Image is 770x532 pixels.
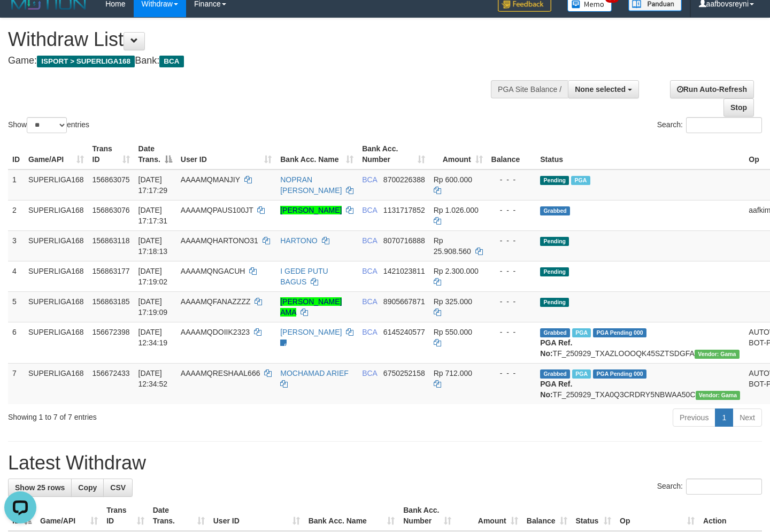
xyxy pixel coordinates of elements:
span: Rp 550.000 [434,328,472,336]
span: Copy 8905667871 to clipboard [383,297,425,306]
span: AAAAMQDOIIK2323 [181,328,250,336]
th: Bank Acc. Number: activate to sort column ascending [399,500,456,531]
span: ISPORT > SUPERLIGA168 [37,56,135,67]
span: CSV [110,483,126,492]
span: Marked by aafsoycanthlai [571,176,590,185]
span: Copy 6750252158 to clipboard [383,369,425,377]
div: - - - [491,327,532,337]
span: [DATE] 17:17:31 [138,206,168,225]
span: 156863076 [93,206,130,214]
th: Bank Acc. Name: activate to sort column ascending [304,500,399,531]
td: 6 [8,322,24,363]
label: Show entries [8,117,89,133]
th: User ID: activate to sort column ascending [176,139,276,169]
th: Trans ID: activate to sort column ascending [88,139,134,169]
div: PGA Site Balance / [491,80,568,98]
td: 3 [8,230,24,261]
a: 1 [715,408,733,427]
a: NOPRAN [PERSON_NAME] [280,175,342,195]
span: Rp 712.000 [434,369,472,377]
span: [DATE] 12:34:19 [138,328,168,347]
span: BCA [362,369,377,377]
td: TF_250929_TXAZLOOOQK45SZTSDGFA [536,322,744,363]
span: Copy [78,483,97,492]
label: Search: [657,479,762,495]
span: Vendor URL: https://trx31.1velocity.biz [696,391,741,400]
span: BCA [362,175,377,184]
h1: Withdraw List [8,29,503,50]
a: Run Auto-Refresh [670,80,754,98]
th: Trans ID: activate to sort column ascending [102,500,149,531]
a: CSV [103,479,133,497]
a: Copy [71,479,104,497]
td: SUPERLIGA168 [24,291,88,322]
span: [DATE] 17:19:02 [138,267,168,286]
a: Stop [723,98,754,117]
th: Op: activate to sort column ascending [615,500,699,531]
td: 4 [8,261,24,291]
span: 156863118 [93,236,130,245]
span: Rp 1.026.000 [434,206,479,214]
span: AAAAMQNGACUH [181,267,245,275]
a: Next [733,408,762,427]
th: Bank Acc. Number: activate to sort column ascending [358,139,429,169]
span: Marked by aafsoycanthlai [572,328,591,337]
input: Search: [686,479,762,495]
button: None selected [568,80,639,98]
td: SUPERLIGA168 [24,230,88,261]
td: SUPERLIGA168 [24,322,88,363]
th: Game/API: activate to sort column ascending [36,500,102,531]
td: 1 [8,169,24,201]
span: Copy 1131717852 to clipboard [383,206,425,214]
div: - - - [491,296,532,307]
input: Search: [686,117,762,133]
span: Rp 325.000 [434,297,472,306]
span: 156863075 [93,175,130,184]
div: Showing 1 to 7 of 7 entries [8,407,313,422]
label: Search: [657,117,762,133]
button: Open LiveChat chat widget [4,4,36,36]
span: 156863185 [93,297,130,306]
span: Rp 25.908.560 [434,236,471,256]
span: 156672433 [93,369,130,377]
th: ID [8,139,24,169]
span: [DATE] 17:19:09 [138,297,168,317]
div: - - - [491,235,532,246]
span: Rp 600.000 [434,175,472,184]
div: - - - [491,174,532,185]
a: HARTONO [280,236,318,245]
td: SUPERLIGA168 [24,363,88,404]
span: Pending [540,298,569,307]
span: Show 25 rows [15,483,65,492]
span: Vendor URL: https://trx31.1velocity.biz [695,350,740,359]
span: PGA Pending [593,369,646,379]
span: [DATE] 12:34:52 [138,369,168,388]
span: Copy 8070716888 to clipboard [383,236,425,245]
span: Marked by aafsoycanthlai [572,369,591,379]
span: AAAAMQFANAZZZZ [181,297,251,306]
span: 156863177 [93,267,130,275]
th: Balance [487,139,536,169]
span: AAAAMQRESHAAL666 [181,369,260,377]
td: TF_250929_TXA0Q3CRDRY5NBWAA50C [536,363,744,404]
span: Grabbed [540,328,570,337]
h1: Latest Withdraw [8,452,762,474]
span: None selected [575,85,626,94]
a: Previous [673,408,715,427]
a: MOCHAMAD ARIEF [280,369,349,377]
span: Grabbed [540,206,570,215]
a: [PERSON_NAME] [280,206,342,214]
span: Copy 6145240577 to clipboard [383,328,425,336]
span: Pending [540,267,569,276]
span: 156672398 [93,328,130,336]
select: Showentries [27,117,67,133]
span: [DATE] 17:17:29 [138,175,168,195]
span: BCA [362,267,377,275]
th: Date Trans.: activate to sort column descending [134,139,176,169]
span: Pending [540,176,569,185]
span: AAAAMQHARTONO31 [181,236,258,245]
span: BCA [362,297,377,306]
span: Copy 1421023811 to clipboard [383,267,425,275]
span: AAAAMQPAUS100JT [181,206,253,214]
a: [PERSON_NAME] [280,328,342,336]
